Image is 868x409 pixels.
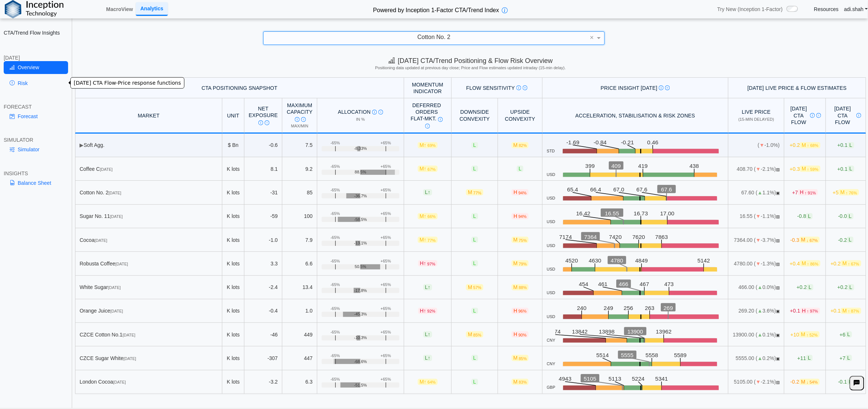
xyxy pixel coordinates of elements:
span: M [799,331,819,338]
td: 1.0 [282,299,317,323]
div: Coffee C [80,166,218,172]
text: 409 [612,163,622,169]
a: Forecast [4,110,68,123]
span: ↑ [424,237,427,243]
img: Info [810,113,815,118]
span: +7 [792,189,818,195]
div: +65% [381,211,391,216]
div: -65% [331,211,340,216]
span: ↑ [428,284,430,290]
span: L [846,331,852,338]
span: 77% [428,238,436,243]
span: 88.5% [355,170,366,174]
span: L [517,166,523,172]
span: 82% [519,143,527,148]
span: 85% [473,333,481,337]
th: MARKET [75,98,223,133]
img: Read More [816,113,821,118]
span: [DATE] [115,262,128,266]
span: -45.3% [354,312,367,317]
span: M [418,213,438,219]
td: 3.3 [244,252,282,275]
div: Flow Sensitivity [456,85,538,91]
span: CLOSED: Session finished for the day. [776,285,780,290]
td: 408.70 ( -2.1%) [728,157,784,181]
span: 50.5% [355,264,366,269]
span: L [806,213,813,219]
span: ▼ [756,213,761,219]
span: 66% [428,214,436,219]
td: 13900.00 ( 0.1%) [728,323,784,346]
td: K lots [222,181,244,204]
span: 96% [519,309,527,313]
span: -0.2 [838,237,854,243]
span: +5 [833,189,859,195]
span: M [841,308,861,314]
span: CLOSED: Session finished for the day. [776,262,780,266]
span: ▼ [756,261,761,267]
text: -0.84 [594,139,607,145]
span: -0.8 [797,213,813,219]
a: adi.shah [844,6,868,13]
td: K lots [222,157,244,181]
td: 4780.00 ( -1.3%) [728,252,784,275]
span: M [466,189,483,195]
span: M [800,260,820,267]
div: Net Exposure [249,105,278,126]
span: [DATE] [123,333,135,337]
td: -2.4 [244,276,282,299]
th: Unit [222,98,244,133]
span: +0.1 [790,308,820,314]
span: [DATE] [110,214,123,219]
text: 7863 [655,234,668,240]
span: 94% [519,191,527,195]
div: Cotton No. 2 [80,189,218,196]
text: 249 [604,305,613,311]
span: M [418,166,438,172]
text: 16.42 [576,210,590,216]
span: L [472,237,478,243]
text: 67.0 [614,187,625,193]
span: ▼ [756,166,761,172]
text: 16.73 [634,210,648,216]
span: ↑ [428,190,430,195]
td: K lots [222,228,244,252]
span: M [512,284,529,290]
span: L [472,213,478,219]
a: MacroView [103,3,136,15]
span: Clear value [589,32,595,45]
span: 79% [519,262,527,266]
span: USD [547,290,555,295]
span: USD [547,219,555,224]
span: M [418,142,438,148]
img: Read More [523,85,527,90]
text: 13900 [628,328,644,335]
span: [DATE] [110,309,123,313]
div: SIMULATOR [4,137,68,143]
h2: Powered by Inception 1-Factor CTA/Trend Index [370,4,502,14]
td: $ Bn [222,134,244,157]
span: 88% [519,285,527,290]
h2: CTA/Trend Flow Insights [4,29,68,36]
td: 466.00 ( 0.0%) [728,276,784,299]
span: M [418,237,438,243]
a: Analytics [136,2,167,16]
span: -8.33% [354,146,367,151]
div: -65% [331,330,340,335]
span: CLOSED: Session finished for the day. [776,214,780,219]
span: +0.2 [837,284,854,290]
div: INSIGHTS [4,170,68,177]
a: Resources [814,6,839,13]
span: ↑ [424,213,427,219]
td: -1.0 [244,228,282,252]
span: ▲ [758,284,763,290]
span: CLOSED: Session finished for the day. [776,238,780,243]
th: Acceleration, Stabilisation & Risk Zones [543,98,729,133]
div: [DATE] CTA Flow [830,105,861,126]
td: 6.6 [282,252,317,275]
span: H [418,260,437,267]
span: USD [547,267,555,272]
text: 467 [641,281,650,288]
img: Info [258,120,263,125]
span: -36.7% [354,194,367,198]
